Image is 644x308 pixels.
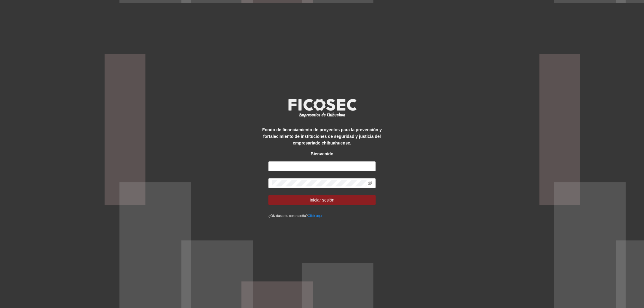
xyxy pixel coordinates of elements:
button: Iniciar sesión [268,195,376,205]
span: eye-invisible [368,181,372,185]
a: Click aqui [308,214,322,218]
small: ¿Olvidaste tu contraseña? [268,214,322,218]
span: Iniciar sesión [310,197,335,203]
img: logo [284,97,360,119]
strong: Bienvenido [311,151,333,156]
strong: Fondo de financiamiento de proyectos para la prevención y fortalecimiento de instituciones de seg... [262,127,382,145]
